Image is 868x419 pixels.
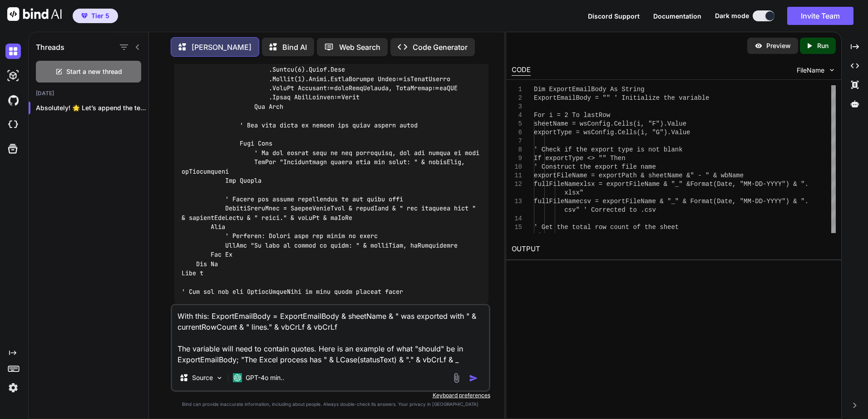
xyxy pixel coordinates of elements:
[512,111,522,120] div: 4
[690,172,744,179] span: " - " & wbName
[694,198,809,205] span: ormat(Date, "MM-DD-YYYY") & ".
[192,373,213,382] p: Source
[534,232,637,239] span: Dim currentRowCount As Long
[512,137,522,146] div: 7
[5,68,21,83] img: darkAi-studio
[534,146,683,153] span: ' Check if the export type is not blank
[36,103,148,112] p: Absolutely! 🌟 Let’s append the text to ...
[588,11,640,21] button: Discord Support
[512,94,522,102] div: 2
[534,86,645,93] span: Dim ExportEmailBody As String
[512,102,522,111] div: 3
[534,224,679,231] span: ' Get the total row count of the sheet
[172,305,489,365] textarea: With this: ExportEmailBody = ExportEmailBody & sheetName & " was exported with " & currentRowCoun...
[192,42,252,53] p: [PERSON_NAME]
[588,12,640,20] span: Discord Support
[5,380,21,395] img: settings
[534,112,610,119] span: For i = 2 To lastRow
[216,374,223,382] img: Pick Models
[512,171,522,180] div: 11
[534,180,690,188] span: fullFileNamexlsx = exportFileName & "_" &
[246,373,284,382] p: GPT-4o min..
[512,163,522,171] div: 10
[5,93,21,108] img: githubDark
[66,67,122,76] span: Start a new thread
[469,374,478,383] img: icon
[534,163,656,171] span: ' Construct the export file name
[413,42,468,53] p: Code Generator
[534,94,709,102] span: ExportEmailBody = "" ' Initialize the variable
[171,401,490,408] p: Bind can provide inaccurate information, including about people. Always double-check its answers....
[512,154,522,163] div: 9
[512,120,522,128] div: 5
[534,120,686,127] span: sheetName = wsConfig.Cells(i, "F").Value
[797,66,824,75] span: FileName
[512,223,522,232] div: 15
[534,198,694,205] span: fullFileNamecsv = exportFileName & "_" & F
[171,392,490,399] p: Keyboard preferences
[512,65,531,76] div: CODE
[7,7,62,21] img: Bind AI
[690,180,808,188] span: Format(Date, "MM-DD-YYYY") & ".
[5,117,21,132] img: cloudideIcon
[451,373,462,383] img: attachment
[766,41,791,50] p: Preview
[512,128,522,137] div: 6
[91,11,109,20] span: Tier 5
[653,11,701,21] button: Documentation
[233,373,242,382] img: GPT-4o mini
[715,11,749,20] span: Dark mode
[534,129,690,136] span: exportType = wsConfig.Cells(i, "G").Value
[828,66,836,74] img: chevron down
[282,42,307,53] p: Bind AI
[339,42,380,53] p: Web Search
[512,197,522,206] div: 13
[29,90,148,97] h2: [DATE]
[564,206,656,214] span: csv" ' Corrected to .csv
[36,42,64,53] h1: Threads
[653,12,701,20] span: Documentation
[512,214,522,223] div: 14
[506,239,841,260] h2: OUTPUT
[512,146,522,154] div: 8
[81,13,88,19] img: premium
[755,42,763,50] img: preview
[73,9,118,23] button: premiumTier 5
[5,44,21,59] img: darkChat
[534,155,626,162] span: If exportType <> "" Then
[512,85,522,94] div: 1
[787,7,853,25] button: Invite Team
[534,172,690,179] span: exportFileName = exportPath & sheetName &
[512,232,522,240] div: 16
[817,41,829,50] p: Run
[512,180,522,189] div: 12
[564,189,583,196] span: xlsx"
